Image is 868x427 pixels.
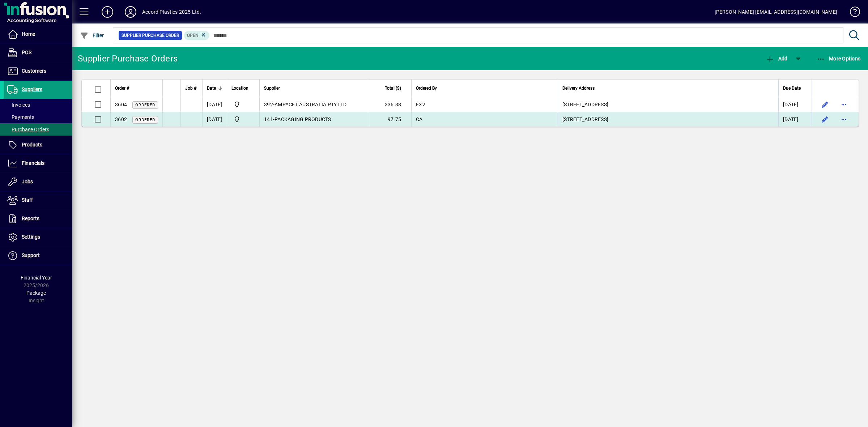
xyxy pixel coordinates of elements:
span: Suppliers [22,86,42,92]
td: - [259,97,368,112]
a: Jobs [4,173,72,191]
button: Edit [819,99,831,110]
span: Delivery Address [562,84,595,92]
span: Payments [7,114,34,120]
div: Due Date [783,84,807,92]
td: [DATE] [778,112,812,127]
span: More Options [817,56,861,61]
span: AMPACET AUSTRALIA PTY LTD [275,102,346,107]
mat-chip: Completion Status: Open [184,31,210,40]
span: Home [22,31,35,37]
span: Total ($) [385,84,401,92]
div: Total ($) [373,84,408,92]
div: Order # [115,84,158,92]
span: Ordered By [416,84,437,92]
a: Home [4,25,72,43]
span: 392 [264,102,273,107]
span: Accord Plastics [231,100,255,109]
button: Add [764,52,789,65]
a: Staff [4,191,72,209]
span: Financial Year [21,275,52,281]
span: EX2 [416,102,425,107]
span: 141 [264,116,273,122]
button: Profile [119,5,142,18]
span: Supplier Purchase Order [122,32,179,39]
span: Settings [22,234,40,240]
span: 3602 [115,116,127,122]
span: Add [766,56,787,61]
span: Reports [22,215,39,221]
span: Financials [22,160,44,166]
td: - [259,112,368,127]
span: POS [22,50,31,55]
td: [STREET_ADDRESS] [558,112,778,127]
td: [STREET_ADDRESS] [558,97,778,112]
a: Reports [4,210,72,228]
span: Jobs [22,179,33,184]
a: Payments [4,111,72,123]
span: Package [26,290,46,296]
button: Add [96,5,119,18]
td: [DATE] [202,112,227,127]
span: Invoices [7,102,30,108]
div: Ordered By [416,84,553,92]
button: More options [838,99,850,110]
a: Support [4,247,72,265]
span: Due Date [783,84,801,92]
span: Ordered [135,103,155,107]
span: Open [187,33,199,38]
div: Accord Plastics 2025 Ltd. [142,6,201,18]
span: Location [231,84,248,92]
button: Edit [819,114,831,125]
a: Customers [4,62,72,80]
a: Knowledge Base [844,1,859,25]
td: 336.38 [368,97,411,112]
span: Supplier [264,84,280,92]
div: Date [207,84,222,92]
a: Purchase Orders [4,123,72,136]
div: Supplier Purchase Orders [78,53,178,64]
div: Location [231,84,255,92]
a: Invoices [4,99,72,111]
div: Supplier [264,84,363,92]
span: Staff [22,197,33,203]
span: Date [207,84,216,92]
a: Settings [4,228,72,246]
a: Products [4,136,72,154]
td: 97.75 [368,112,411,127]
span: Accord Plastics [231,115,255,124]
button: More options [838,114,850,125]
div: [PERSON_NAME] [EMAIL_ADDRESS][DOMAIN_NAME] [715,6,837,18]
button: More Options [815,52,863,65]
button: Filter [78,29,106,42]
a: Financials [4,154,72,172]
td: [DATE] [778,97,812,112]
a: POS [4,44,72,62]
span: Products [22,142,42,148]
span: Ordered [135,118,155,122]
span: Support [22,252,40,258]
td: [DATE] [202,97,227,112]
span: Job # [185,84,196,92]
span: CA [416,116,423,122]
span: 3604 [115,102,127,107]
span: Customers [22,68,46,74]
span: PACKAGING PRODUCTS [275,116,331,122]
span: Purchase Orders [7,127,49,132]
span: Filter [80,33,104,38]
span: Order # [115,84,129,92]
